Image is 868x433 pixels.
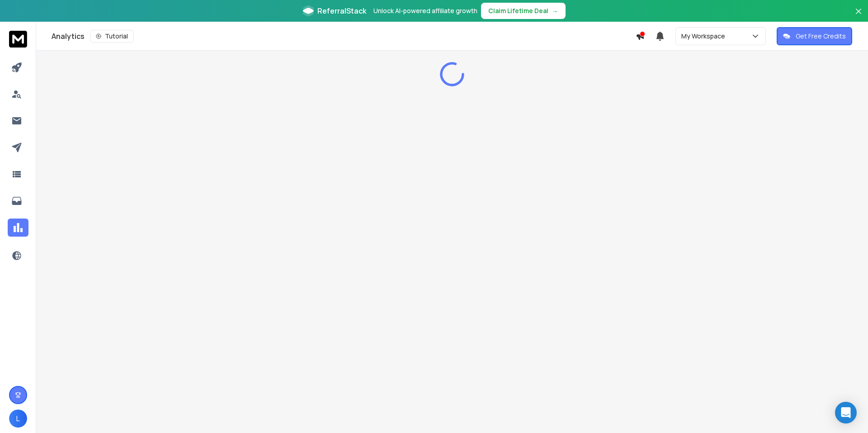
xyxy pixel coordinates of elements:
p: Unlock AI-powered affiliate growth [373,6,477,15]
span: ReferralStack [317,5,366,16]
button: Get Free Credits [777,27,852,45]
button: Close banner [853,5,864,27]
button: L [9,409,27,428]
button: Tutorial [90,30,134,43]
div: Analytics [52,30,636,43]
button: Claim Lifetime Deal→ [481,3,566,19]
p: My Workspace [681,32,729,41]
p: Get Free Credits [796,32,846,41]
div: Open Intercom Messenger [835,402,857,423]
span: → [552,6,558,15]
